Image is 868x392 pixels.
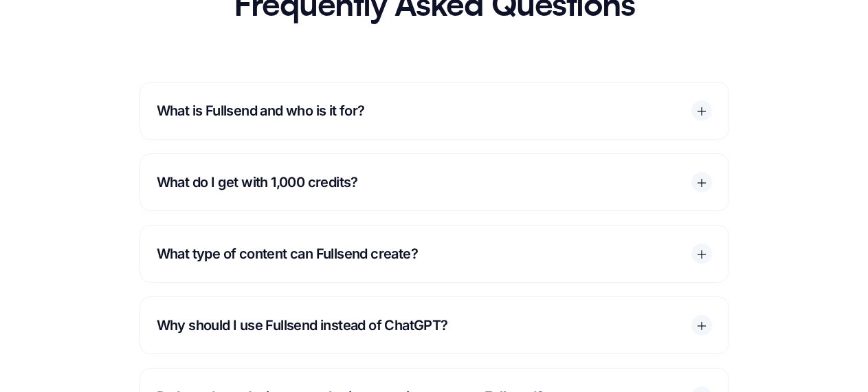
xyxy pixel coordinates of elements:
[140,297,728,353] div: Why should I use Fullsend instead of ChatGPT?
[157,99,392,122] p: What is Fullsend and who is it for?
[157,314,476,337] p: Why should I use Fullsend instead of ChatGPT?
[140,226,728,282] div: What type of content can Fullsend create?
[799,323,852,375] iframe: Drift Widget Chat Controller
[157,242,445,265] p: What type of content can Fullsend create?
[140,154,728,210] div: What do I get with 1,000 credits?
[157,171,386,194] p: What do I get with 1,000 credits?
[140,83,728,139] div: What is Fullsend and who is it for?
